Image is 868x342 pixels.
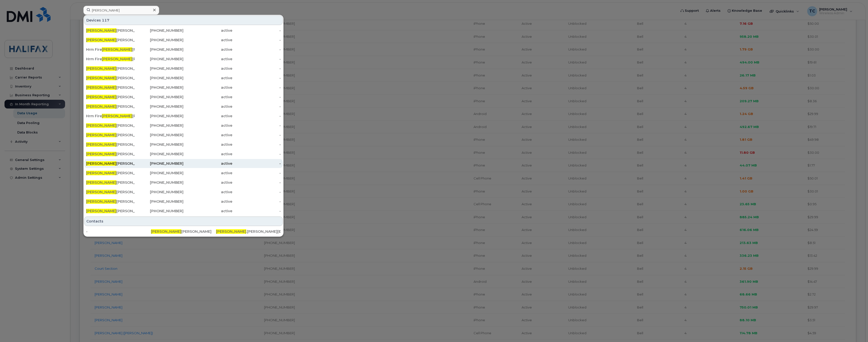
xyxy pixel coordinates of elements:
div: [PERSON_NAME] [86,66,135,71]
div: active [183,94,232,99]
div: active [183,47,232,52]
div: [PHONE_NUMBER] [135,94,184,99]
span: [PERSON_NAME] [86,161,116,166]
a: [PERSON_NAME][PERSON_NAME][PHONE_NUMBER]active- [84,149,283,158]
div: active [183,28,232,33]
a: [PERSON_NAME][PERSON_NAME][PHONE_NUMBER]active- [84,26,283,35]
div: Devices [84,15,283,25]
div: [PERSON_NAME] [86,170,135,175]
div: Contacts [84,216,283,226]
iframe: Messenger Launcher [846,320,864,338]
span: [PERSON_NAME] [86,76,116,80]
div: [PERSON_NAME] [86,189,135,194]
div: [PHONE_NUMBER] [135,104,184,109]
div: [PHONE_NUMBER] [135,189,184,194]
div: [PERSON_NAME] [86,85,135,90]
a: [PERSON_NAME][PERSON_NAME][PHONE_NUMBER]active- [84,92,283,101]
div: [PERSON_NAME] [86,104,135,109]
a: [PERSON_NAME][PERSON_NAME] Test Device[PHONE_NUMBER]active- [84,206,283,215]
a: [PERSON_NAME][PERSON_NAME][PHONE_NUMBER]active- [84,64,283,73]
div: [PHONE_NUMBER] [135,199,184,204]
span: [PERSON_NAME] [86,95,116,99]
div: [PHONE_NUMBER] [135,113,184,118]
div: [PERSON_NAME] Test Device [86,208,135,213]
div: .[PERSON_NAME][EMAIL_ADDRESS][DOMAIN_NAME] [216,229,281,234]
div: - [232,37,281,42]
span: [PERSON_NAME] [86,171,116,175]
div: [PERSON_NAME] [86,142,135,147]
div: [PHONE_NUMBER] [135,47,184,52]
div: - [232,28,281,33]
div: - [232,113,281,118]
span: [PERSON_NAME] [86,152,116,156]
div: - [232,151,281,156]
div: [PERSON_NAME] [151,229,216,234]
div: active [183,199,232,204]
a: Hrm Fire[PERSON_NAME][PERSON_NAME] [PERSON_NAME][PHONE_NUMBER]active- [84,54,283,63]
span: [PERSON_NAME] [86,38,116,42]
div: active [183,75,232,80]
a: [PERSON_NAME][PERSON_NAME][PHONE_NUMBER]active- [84,35,283,44]
div: active [183,151,232,156]
div: active [183,56,232,61]
a: [PERSON_NAME][PERSON_NAME][PHONE_NUMBER]active- [84,121,283,130]
div: [PHONE_NUMBER] [135,66,184,71]
a: [PERSON_NAME][PERSON_NAME][PHONE_NUMBER]active- [84,187,283,196]
div: active [183,123,232,128]
span: [PERSON_NAME] [86,199,116,204]
div: [PERSON_NAME] [86,180,135,185]
div: - [232,199,281,204]
div: - [232,170,281,175]
span: [PERSON_NAME] [86,209,116,213]
span: [PERSON_NAME] [86,66,116,71]
span: [PERSON_NAME] [86,133,116,137]
div: - [232,56,281,61]
div: - [232,85,281,90]
div: Hrm Fire [PERSON_NAME] [PERSON_NAME] [86,47,135,52]
div: - [232,75,281,80]
span: [PERSON_NAME] [86,104,116,109]
div: [PERSON_NAME] [86,28,135,33]
div: [PERSON_NAME] [86,199,135,204]
div: - [232,208,281,213]
a: [PERSON_NAME][PERSON_NAME][PHONE_NUMBER]active- [84,73,283,82]
a: [PERSON_NAME][PERSON_NAME][PHONE_NUMBER]active- [84,83,283,92]
span: [PERSON_NAME] [86,28,116,33]
div: - [232,161,281,166]
a: [PERSON_NAME][PERSON_NAME][PHONE_NUMBER]active- [84,178,283,187]
div: - [232,94,281,99]
div: [PHONE_NUMBER] [135,56,184,61]
div: [PHONE_NUMBER] [135,142,184,147]
div: [PHONE_NUMBER] [135,85,184,90]
div: [PHONE_NUMBER] [135,75,184,80]
div: active [183,180,232,185]
div: active [183,66,232,71]
span: [PERSON_NAME] [86,190,116,194]
div: Hrm Fire [PERSON_NAME] [PERSON_NAME] [86,56,135,61]
div: active [183,104,232,109]
span: [PERSON_NAME] [151,229,181,234]
a: [PERSON_NAME][PERSON_NAME][PHONE_NUMBER]active- [84,130,283,139]
div: - [232,66,281,71]
div: active [183,37,232,42]
a: [PERSON_NAME][PERSON_NAME][PHONE_NUMBER]active- [84,168,283,177]
div: [PHONE_NUMBER] [135,28,184,33]
div: active [183,132,232,137]
span: [PERSON_NAME] [102,47,132,52]
div: active [183,189,232,194]
div: [PHONE_NUMBER] [135,208,184,213]
div: [PHONE_NUMBER] [135,180,184,185]
div: [PERSON_NAME] [86,132,135,137]
span: [PERSON_NAME] [102,57,132,61]
a: [PERSON_NAME][PERSON_NAME][PHONE_NUMBER]active- [84,197,283,206]
span: [PERSON_NAME] [86,85,116,90]
a: [PERSON_NAME][PERSON_NAME][PHONE_NUMBER]active- [84,102,283,111]
div: [PERSON_NAME] [86,37,135,42]
div: [PHONE_NUMBER] [135,123,184,128]
div: [PERSON_NAME] [86,151,135,156]
a: Hrm Fire[PERSON_NAME][PERSON_NAME] [PERSON_NAME][PHONE_NUMBER]active- [84,111,283,120]
div: active [183,161,232,166]
div: active [183,85,232,90]
div: - [232,104,281,109]
span: [PERSON_NAME] [86,180,116,185]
